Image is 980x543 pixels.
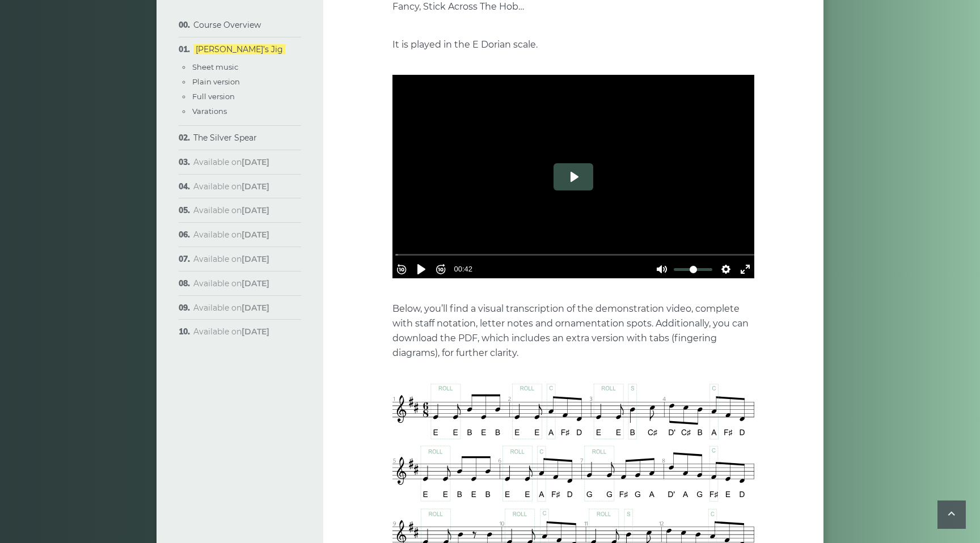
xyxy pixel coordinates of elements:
strong: [DATE] [242,157,269,167]
a: Full version [192,92,235,101]
a: Course Overview [193,20,261,30]
span: Available on [193,205,269,215]
span: Available on [193,181,269,192]
a: Varations [192,107,227,116]
span: Available on [193,157,269,167]
a: The Silver Spear [193,133,257,143]
span: Available on [193,326,269,337]
p: It is played in the E Dorian scale. [392,37,754,52]
strong: [DATE] [242,181,269,192]
strong: [DATE] [242,205,269,215]
strong: [DATE] [242,303,269,313]
span: Available on [193,230,269,240]
strong: [DATE] [242,254,269,264]
span: Available on [193,278,269,289]
strong: [DATE] [242,230,269,240]
span: Available on [193,303,269,313]
strong: [DATE] [242,278,269,289]
span: Available on [193,254,269,264]
strong: [DATE] [242,326,269,337]
a: Sheet music [192,62,238,71]
a: [PERSON_NAME]’s Jig [193,44,285,54]
a: Plain version [192,77,240,86]
p: Below, you’ll find a visual transcription of the demonstration video, complete with staff notatio... [392,302,754,360]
